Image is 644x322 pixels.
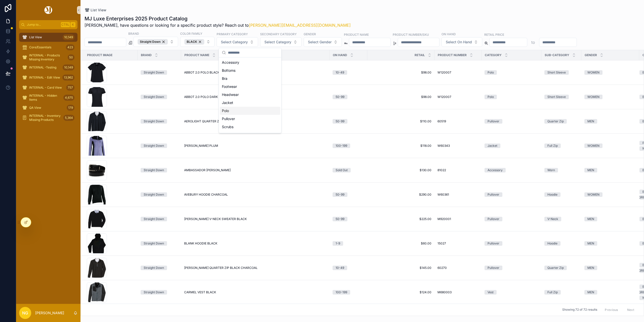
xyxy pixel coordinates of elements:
[485,53,502,57] span: Category
[370,193,431,197] span: $290.00
[485,70,538,75] a: Polo
[547,217,558,221] div: V-Neck
[66,44,74,50] div: 423
[336,119,344,124] div: 50-99
[545,53,569,57] span: Sub-Category
[220,123,280,131] div: Scrubs
[584,217,636,221] a: MEN
[488,168,503,172] div: Accessory
[184,39,204,45] div: BLACK
[544,192,578,197] a: Hoodie
[91,8,106,13] span: List View
[333,119,364,124] a: 50-99
[63,34,74,40] div: 10,149
[141,144,178,148] a: Straight Down
[29,86,62,90] span: INTERNAL - Card View
[488,144,497,148] div: Jacket
[85,8,106,13] a: List View
[138,39,168,45] button: Unselect STRAIGHT_DOWN
[184,290,327,294] a: CARMEL VEST BLACK
[220,66,280,75] div: Bottoms
[544,95,578,99] a: Short Sleeve
[68,54,74,60] div: 50
[141,119,178,124] a: Straight Down
[370,290,431,294] span: $124.00
[133,37,178,47] button: Select Button
[184,70,220,75] span: ABBOT 2.0 POLO BLACK
[370,168,431,172] span: $130.00
[370,266,431,270] span: $145.00
[219,57,281,133] div: Suggestions
[63,64,74,70] div: 10,149
[141,266,178,270] a: Straight Down
[584,95,636,99] a: WOMEN
[336,70,344,75] div: 10-49
[333,144,364,148] a: 100-199
[85,15,351,22] h1: MJ Luxe Enterprises 2025 Product Catalog
[184,290,216,294] span: CARMEL VEST BLACK
[67,105,74,111] div: 179
[584,290,636,295] a: MEN
[485,217,538,221] a: Pullover
[29,53,66,61] span: INTERNAL - Products Missing Inventory
[544,217,578,221] a: V-Neck
[484,32,504,37] label: Retail Price
[63,115,74,121] div: 5,364
[85,22,351,28] span: [PERSON_NAME], have questions or looking for a specific product style? Reach out to
[19,63,77,72] a: INTERNAL -Testing10,149
[544,168,578,172] a: Worn
[437,266,447,270] span: 60270
[184,193,327,197] a: AVEBURY HOODIE CHARCOAL
[544,70,578,75] a: Short Sleeve
[44,6,53,14] img: App logo
[488,217,499,221] div: Pullover
[184,53,209,57] span: Product Name
[144,241,164,246] div: Straight Down
[184,119,233,123] span: AEROLIGHT QUARTER ZIP BLACK
[22,310,28,316] span: NG
[184,193,228,197] span: AVEBURY HOODIE CHARCOAL
[547,241,557,246] div: Hoodie
[336,266,344,270] div: 10-49
[415,53,425,57] span: Retail
[333,53,347,57] span: On Hand
[35,310,64,315] p: [PERSON_NAME]
[485,95,538,99] a: Polo
[488,290,494,295] div: Vest
[184,266,258,270] span: [PERSON_NAME] QUARTER ZIP BLACK CHARCOAL
[220,83,280,91] div: Footwear
[531,39,535,45] p: to
[485,266,538,270] a: Pullover
[437,144,450,148] span: W60343
[370,119,431,123] a: $110.00
[547,266,564,270] div: Quarter Zip
[437,217,451,221] span: M920001
[184,144,218,148] span: [PERSON_NAME] PLUM
[370,144,431,148] span: $118.00
[144,95,164,99] div: Straight Down
[16,29,80,129] div: scrollable content
[138,39,168,45] div: Straight Down
[584,266,636,270] a: MEN
[485,119,538,124] a: Pullover
[71,23,75,27] span: K
[141,290,178,295] a: Straight Down
[19,73,77,82] a: INTERNAL - Edit View13,962
[144,290,164,295] div: Straight Down
[587,144,599,148] div: WOMEN
[141,192,178,197] a: Straight Down
[141,53,152,57] span: Brand
[488,70,494,75] div: Polo
[370,95,431,99] span: $98.00
[184,39,204,45] button: Unselect BLACK
[437,144,478,148] a: W60343
[221,40,248,45] span: Select Category
[29,65,56,69] span: INTERNAL -Testing
[141,168,178,172] a: Straight Down
[370,217,431,221] a: $225.00
[184,70,327,75] a: ABBOT 2.0 POLO BLACK
[544,241,578,246] a: Hoodie
[184,217,327,221] a: [PERSON_NAME] V-NECK SWEATER BLACK
[19,103,77,112] a: QA View179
